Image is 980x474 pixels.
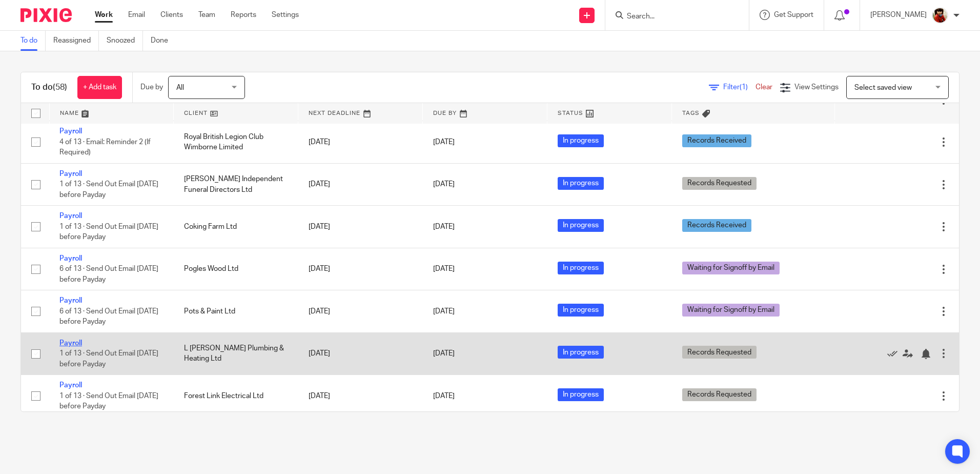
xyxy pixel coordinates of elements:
[433,392,455,400] span: [DATE]
[433,181,455,188] span: [DATE]
[682,110,700,116] span: Tags
[756,84,772,91] a: Clear
[870,10,927,20] p: [PERSON_NAME]
[433,308,455,315] span: [DATE]
[298,290,423,332] td: [DATE]
[682,134,751,147] span: Records Received
[140,82,163,92] p: Due by
[160,10,183,20] a: Clients
[558,346,604,359] span: In progress
[21,8,72,22] img: Pixie
[433,139,455,146] span: [DATE]
[174,248,298,290] td: Pogles Wood Ltd
[176,84,184,91] span: All
[682,346,757,359] span: Records Requested
[53,83,67,91] span: (58)
[174,375,298,417] td: Forest Link Electrical Ltd
[298,332,423,374] td: [DATE]
[77,76,122,99] a: + Add task
[854,84,912,91] span: Select saved view
[887,348,903,359] a: Mark as done
[794,84,839,91] span: View Settings
[151,31,176,51] a: Done
[774,11,813,18] span: Get Support
[59,128,82,135] a: Payroll
[558,177,604,190] span: In progress
[59,350,158,368] span: 1 of 13 · Send Out Email [DATE] before Payday
[59,223,158,241] span: 1 of 13 · Send Out Email [DATE] before Payday
[682,388,757,401] span: Records Requested
[107,31,143,51] a: Snoozed
[174,290,298,332] td: Pots & Paint Ltd
[59,297,82,304] a: Payroll
[59,265,158,283] span: 6 of 13 · Send Out Email [DATE] before Payday
[626,12,718,22] input: Search
[682,177,757,190] span: Records Requested
[558,134,604,147] span: In progress
[231,10,256,20] a: Reports
[298,163,423,205] td: [DATE]
[95,10,113,20] a: Work
[272,10,299,20] a: Settings
[932,7,948,24] img: Phil%20Baby%20pictures%20(3).JPG
[59,392,158,410] span: 1 of 13 · Send Out Email [DATE] before Payday
[740,84,748,91] span: (1)
[174,206,298,248] td: Coking Farm Ltd
[59,255,82,262] a: Payroll
[433,223,455,230] span: [DATE]
[723,84,756,91] span: Filter
[433,265,455,272] span: [DATE]
[21,31,46,51] a: To do
[558,388,604,401] span: In progress
[298,248,423,290] td: [DATE]
[682,219,751,232] span: Records Received
[174,121,298,163] td: Royal British Legion Club Wimborne Limited
[174,332,298,374] td: L [PERSON_NAME] Plumbing & Heating Ltd
[59,181,158,199] span: 1 of 13 · Send Out Email [DATE] before Payday
[128,10,145,20] a: Email
[59,212,82,220] a: Payroll
[53,31,99,51] a: Reassigned
[558,262,604,274] span: In progress
[59,382,82,389] a: Payroll
[298,375,423,417] td: [DATE]
[558,304,604,317] span: In progress
[59,139,151,156] span: 4 of 13 · Email: Reminder 2 (If Required)
[59,170,82,177] a: Payroll
[682,304,780,317] span: Waiting for Signoff by Email
[298,121,423,163] td: [DATE]
[174,163,298,205] td: [PERSON_NAME] Independent Funeral Directors Ltd
[198,10,215,20] a: Team
[59,308,158,326] span: 6 of 13 · Send Out Email [DATE] before Payday
[558,219,604,232] span: In progress
[433,350,455,357] span: [DATE]
[59,340,82,347] a: Payroll
[682,262,780,274] span: Waiting for Signoff by Email
[31,82,67,93] h1: To do
[298,206,423,248] td: [DATE]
